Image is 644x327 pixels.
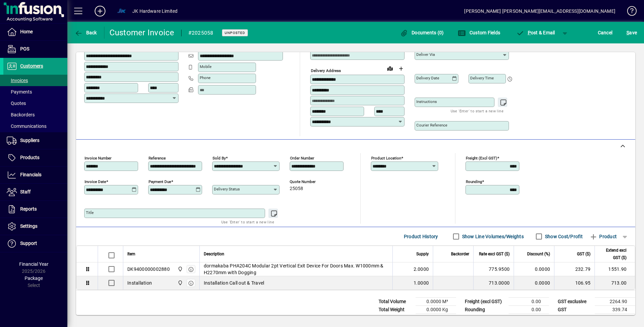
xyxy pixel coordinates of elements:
td: 0.0000 [514,262,554,276]
span: Auckland [176,265,184,273]
div: DK9400000002880 [127,266,170,272]
div: [PERSON_NAME] [PERSON_NAME][EMAIL_ADDRESS][DOMAIN_NAME] [464,6,615,16]
div: Customer Invoice [109,27,174,38]
label: Show Cost/Profit [544,233,583,240]
mat-label: Phone [200,75,211,80]
span: Financial Year [19,261,49,267]
span: Supply [416,250,429,258]
span: Payments [7,89,32,95]
td: 106.95 [554,276,594,290]
span: Quotes [7,101,26,106]
mat-label: Deliver via [416,52,435,57]
a: Invoices [3,75,67,86]
mat-label: Courier Reference [416,123,447,128]
td: Rounding [461,306,509,314]
mat-label: Delivery status [214,187,240,191]
mat-label: Sold by [213,156,226,160]
mat-label: Reference [149,156,166,160]
a: View on map [385,63,395,74]
div: 713.0000 [478,280,510,286]
span: Description [204,250,224,258]
td: 0.0000 Kg [416,306,456,314]
span: Package [25,276,43,281]
span: Back [74,30,97,35]
a: Backorders [3,109,67,120]
mat-label: Instructions [416,99,437,104]
button: Product [586,230,620,243]
span: Home [20,29,33,34]
app-page-header-button: Back [67,27,104,39]
span: ave [626,27,637,38]
span: S [626,30,629,35]
span: Product [589,231,617,242]
mat-label: Product location [371,156,401,160]
label: Show Line Volumes/Weights [461,233,524,240]
div: 775.9500 [478,266,510,272]
span: 25058 [290,186,303,191]
a: Communications [3,120,67,132]
mat-label: Invoice number [85,156,111,160]
a: Settings [3,218,67,235]
span: Staff [20,189,31,194]
mat-label: Invoice date [85,179,106,184]
span: Extend excl GST ($) [599,247,626,261]
td: Total Volume [375,298,416,306]
div: Installation [127,280,152,286]
a: Reports [3,201,67,218]
span: Custom Fields [458,30,500,35]
mat-label: Rounding [466,179,482,184]
span: 1.0000 [414,280,429,286]
span: Support [20,241,37,246]
td: Total Weight [375,306,416,314]
span: Installation Call out & Travel [204,280,264,286]
span: Suppliers [20,138,39,143]
a: Knowledge Base [622,1,636,23]
span: Quote number [290,180,330,184]
span: ost & Email [516,30,555,35]
span: GST ($) [577,250,590,258]
td: 713.00 [594,276,635,290]
span: Products [20,155,39,160]
span: Customers [20,63,43,69]
span: Communications [7,123,46,129]
span: Auckland [176,279,184,287]
td: 2604.64 [595,314,635,322]
mat-label: Delivery time [470,76,494,80]
td: 0.0000 [514,276,554,290]
mat-label: Delivery date [416,76,439,80]
a: Financials [3,167,67,183]
td: 1551.90 [594,262,635,276]
button: Documents (0) [398,27,446,39]
td: 0.00 [509,306,549,314]
div: JK Hardware Limited [132,6,178,16]
span: POS [20,46,29,51]
span: Financials [20,172,41,177]
span: Reports [20,206,37,212]
span: Unposted [225,31,245,35]
mat-label: Order number [290,156,314,160]
mat-label: Payment due [149,179,171,184]
span: Product History [404,231,438,242]
a: POS [3,41,67,58]
td: 0.0000 M³ [416,298,456,306]
span: Backorder [451,250,469,258]
mat-hint: Use 'Enter' to start a new line [221,218,274,226]
button: Back [73,27,99,39]
a: Quotes [3,98,67,109]
td: GST inclusive [554,314,595,322]
td: GST [554,306,595,314]
td: 339.74 [595,306,635,314]
button: Add [89,5,111,17]
a: Products [3,149,67,166]
a: Payments [3,86,67,98]
td: GST exclusive [554,298,595,306]
span: Rate excl GST ($) [479,250,510,258]
span: 2.0000 [414,266,429,272]
span: Settings [20,223,37,229]
button: Custom Fields [456,27,502,39]
td: 2264.90 [595,298,635,306]
span: Cancel [598,27,613,38]
div: #2025058 [188,28,214,38]
span: dormakaba PHA204C Modular 2pt Vertical Exit Device For Doors Max. W1000mm & H2270mm with Dogging [204,262,388,276]
mat-hint: Use 'Enter' to start a new line [451,107,504,115]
